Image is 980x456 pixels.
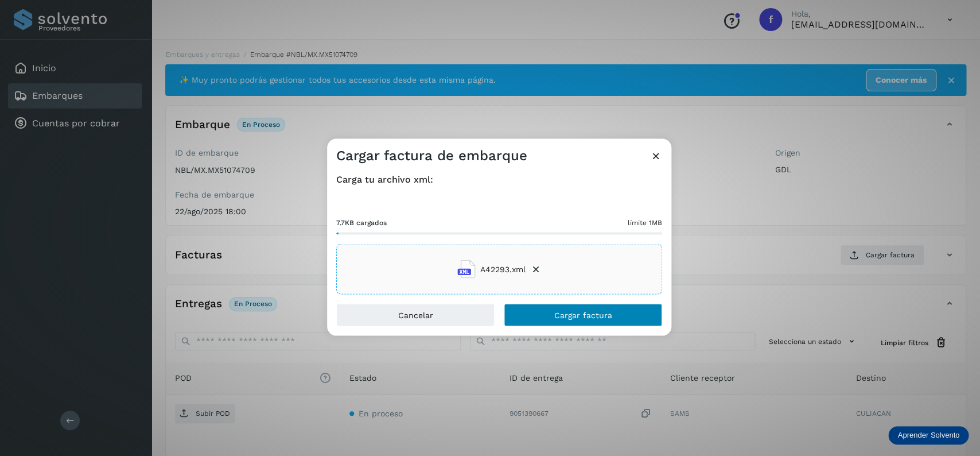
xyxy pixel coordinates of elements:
[504,304,662,327] button: Cargar factura
[398,311,433,319] span: Cancelar
[888,426,969,445] div: Aprender Solvento
[336,148,527,164] h3: Cargar factura de embarque
[554,311,612,319] span: Cargar factura
[336,304,495,327] button: Cancelar
[336,174,662,185] h4: Carga tu archivo xml:
[480,263,526,275] span: A42293.xml
[897,431,959,440] p: Aprender Solvento
[336,218,387,228] span: 7.7KB cargados
[628,218,662,228] span: límite 1MB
